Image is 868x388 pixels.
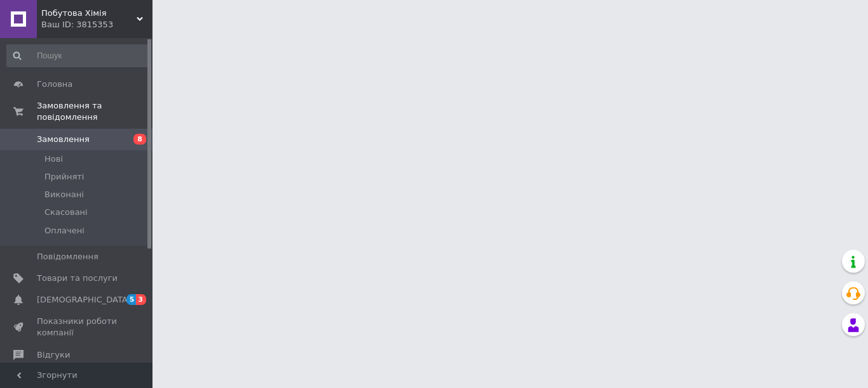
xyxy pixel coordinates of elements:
span: Товари та послуги [37,273,118,284]
span: Виконані [44,189,84,200]
span: Нові [44,153,63,165]
span: Повідомлення [37,251,98,262]
span: Замовлення та повідомлення [37,100,153,123]
div: Ваш ID: 3815353 [41,19,153,30]
span: Головна [37,79,72,90]
span: 5 [126,294,137,305]
span: Показники роботи компанії [37,316,118,339]
span: 3 [136,294,146,305]
span: Оплачені [44,225,85,236]
span: Скасовані [44,207,88,218]
input: Пошук [6,44,150,67]
span: [DEMOGRAPHIC_DATA] [37,294,131,306]
span: Прийняті [44,171,84,183]
span: Замовлення [37,134,90,145]
span: Відгуки [37,349,70,361]
span: Побутова Хімія [41,8,137,19]
span: 8 [133,134,146,145]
